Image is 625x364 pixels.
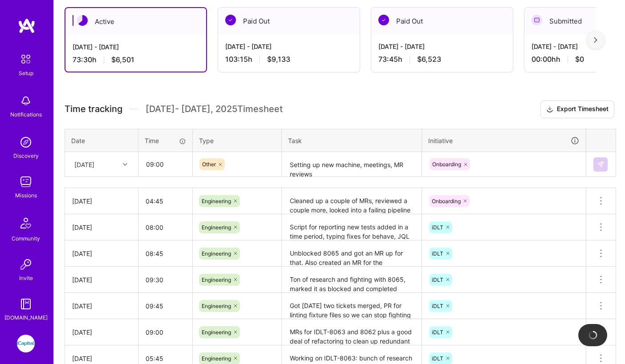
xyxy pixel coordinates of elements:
[77,15,88,26] img: Active
[65,8,206,35] div: Active
[111,55,134,64] span: $6,501
[138,320,192,344] input: HH:MM
[15,212,37,234] img: Community
[378,55,506,64] div: 73:45 h
[123,162,127,167] i: icon Chevron
[378,42,506,51] div: [DATE] - [DATE]
[283,320,421,344] textarea: MRs for IDLT-8063 and 8062 plus a good deal of refactoring to clean up redundant code and squash ...
[17,92,35,110] img: bell
[597,161,604,168] img: Submit
[432,355,443,362] span: iDLT
[575,55,584,64] span: $0
[73,42,199,52] div: [DATE] - [DATE]
[13,151,39,160] div: Discovery
[193,129,282,152] th: Type
[72,328,131,337] div: [DATE]
[15,335,37,352] a: iCapital: Build and maintain RESTful API
[19,68,33,78] div: Setup
[546,105,553,114] i: icon Download
[10,110,42,119] div: Notifications
[138,189,192,213] input: HH:MM
[139,152,192,176] input: HH:MM
[138,294,192,318] input: HH:MM
[282,129,422,152] th: Task
[72,275,131,284] div: [DATE]
[74,160,94,169] div: [DATE]
[225,55,353,64] div: 103:15 h
[4,313,48,322] div: [DOMAIN_NAME]
[15,191,37,200] div: Missions
[17,256,35,273] img: Invite
[417,55,441,64] span: $6,523
[202,355,231,362] span: Engineering
[593,157,609,172] div: null
[202,329,231,336] span: Engineering
[138,216,192,239] input: HH:MM
[202,250,231,257] span: Engineering
[283,268,421,292] textarea: Ton of research and fighting with 8065, marked it as blocked and completed 8064. Reviewed multipl...
[594,37,597,43] img: right
[532,15,542,25] img: Submitted
[283,153,421,176] textarea: Setting up new machine, meetings, MR reviews
[202,161,216,168] span: Other
[588,330,598,340] img: loading
[72,196,131,206] div: [DATE]
[145,136,186,145] div: Time
[202,198,231,204] span: Engineering
[202,276,231,283] span: Engineering
[283,241,421,266] textarea: Unblocked 8065 and got an MR up for that. Also created an MR for the households external id test....
[17,295,35,313] img: guide book
[432,276,443,283] span: iDLT
[432,250,443,257] span: iDLT
[432,224,443,231] span: iDLT
[283,215,421,240] textarea: Script for reporting new tests added in a time period, typing fixes for behave, JQL reports for c...
[72,301,131,311] div: [DATE]
[371,8,513,35] div: Paid Out
[225,42,353,51] div: [DATE] - [DATE]
[432,329,443,336] span: iDLT
[432,303,443,309] span: iDLT
[432,198,461,204] span: Onboarding
[202,224,231,231] span: Engineering
[12,234,40,243] div: Community
[432,161,461,168] span: Onboarding
[16,50,35,68] img: setup
[18,18,36,34] img: logo
[72,249,131,258] div: [DATE]
[65,129,138,152] th: Date
[65,104,122,115] span: Time tracking
[72,223,131,232] div: [DATE]
[283,189,421,213] textarea: Cleaned up a couple of MRs, reviewed a couple more, looked into a failing pipeline and started se...
[378,15,389,25] img: Paid Out
[138,242,192,265] input: HH:MM
[225,15,236,25] img: Paid Out
[17,173,35,191] img: teamwork
[540,100,614,118] button: Export Timesheet
[17,335,35,352] img: iCapital: Build and maintain RESTful API
[428,136,580,146] div: Initiative
[146,104,283,115] span: [DATE] - [DATE] , 2025 Timesheet
[72,354,131,363] div: [DATE]
[73,55,199,64] div: 73:30 h
[218,8,360,35] div: Paid Out
[138,268,192,292] input: HH:MM
[17,133,35,151] img: discovery
[283,294,421,318] textarea: Got [DATE] two tickets merged, PR for linting fixture files so we can stop fighting for consisten...
[202,303,231,309] span: Engineering
[19,273,33,283] div: Invite
[267,55,290,64] span: $9,133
